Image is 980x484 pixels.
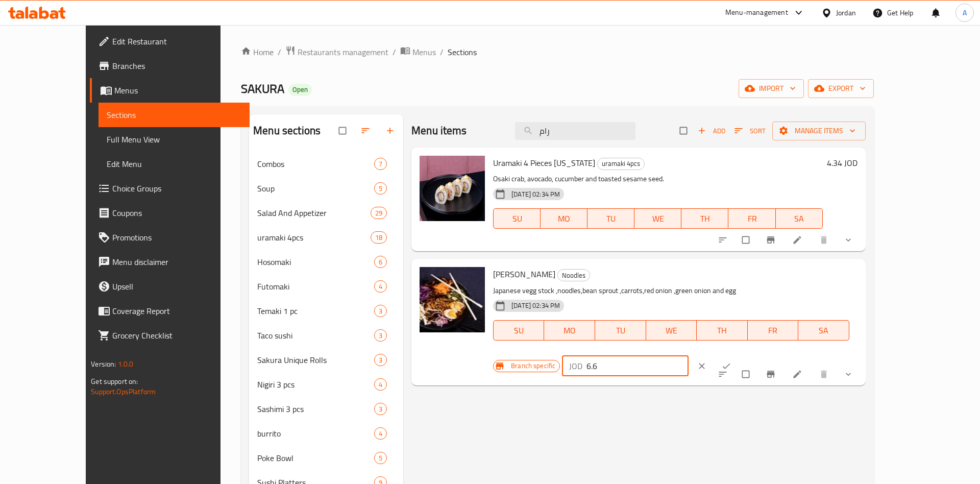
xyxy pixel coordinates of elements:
[541,208,587,229] button: MO
[371,208,386,218] span: 29
[597,158,645,170] div: uramaki 4pcs
[515,122,635,140] input: search
[371,231,387,244] div: items
[498,211,536,226] span: SU
[736,365,757,384] span: Select to update
[695,123,728,139] button: Add
[701,323,744,338] span: TH
[374,378,387,391] div: items
[249,421,403,446] div: burrito4
[697,320,748,341] button: TH
[371,233,386,243] span: 18
[112,280,241,293] span: Upsell
[90,201,250,225] a: Coupons
[798,320,849,341] button: SA
[776,208,823,229] button: SA
[759,229,784,251] button: Branch-specific-item
[691,355,715,377] button: clear
[90,225,250,250] a: Promotions
[493,284,849,297] p: Japanese vegg stock ,noodles,bean sprout ,carrots,red onion ,green onion and egg
[249,152,403,176] div: Combos7
[249,201,403,225] div: Salad And Appetizer29
[728,208,775,229] button: FR
[375,257,386,267] span: 6
[118,357,134,371] span: 1.0.0
[375,282,386,292] span: 4
[813,229,837,251] button: delete
[843,369,853,379] svg: Show Choices
[90,250,250,274] a: Menu disclaimer
[99,152,250,176] a: Edit Menu
[249,176,403,201] div: Soup5
[440,46,444,58] li: /
[375,331,386,341] span: 3
[107,133,241,146] span: Full Menu View
[493,173,823,185] p: Osaki crab, avocado, cucumber and toasted sesame seed.
[257,354,374,366] span: Sakura Unique Rolls
[112,182,241,195] span: Choice Groups
[586,356,688,376] input: Please enter price
[249,348,403,372] div: Sakura Unique Rolls3
[249,250,403,274] div: Hosomaki6
[112,207,241,219] span: Coupons
[836,7,856,18] div: Jordan
[827,156,857,170] h6: 4.34 JOD
[99,127,250,152] a: Full Menu View
[257,207,371,219] span: Salad And Appetizer
[595,320,646,341] button: TU
[963,7,967,18] span: A
[249,274,403,299] div: Futomaki4
[507,189,564,199] span: [DATE] 02:34 PM
[712,229,736,251] button: sort-choices
[298,46,388,58] span: Restaurants management
[375,355,386,365] span: 3
[257,280,374,293] span: Futomaki
[374,329,387,342] div: items
[374,158,387,170] div: items
[375,380,386,390] span: 4
[639,211,677,226] span: WE
[90,274,250,299] a: Upsell
[674,121,695,140] span: Select section
[257,427,374,440] span: burrito
[278,46,281,58] li: /
[257,378,374,391] div: Nigiri 3 pcs
[257,256,374,268] span: Hosomaki
[493,320,544,341] button: SU
[288,85,312,94] span: Open
[759,363,784,385] button: Branch-specific-item
[734,125,766,137] span: Sort
[112,35,241,47] span: Edit Restaurant
[91,357,116,371] span: Version:
[253,123,321,138] h2: Menu sections
[739,79,804,98] button: import
[837,229,862,251] button: show more
[493,208,541,229] button: SU
[592,211,630,226] span: TU
[90,54,250,78] a: Branches
[493,155,595,171] span: Uramaki 4 Pieces [US_STATE]
[685,211,724,226] span: TH
[112,305,241,317] span: Coverage Report
[112,60,241,72] span: Branches
[802,323,845,338] span: SA
[99,103,250,127] a: Sections
[371,207,387,219] div: items
[599,323,642,338] span: TU
[792,369,804,379] a: Edit menu item
[698,125,725,137] span: Add
[411,123,467,138] h2: Menu items
[241,46,274,58] a: Home
[91,385,156,398] a: Support.OpsPlatform
[112,256,241,268] span: Menu disclaimer
[90,323,250,348] a: Grocery Checklist
[375,429,386,439] span: 4
[752,323,795,338] span: FR
[90,176,250,201] a: Choice Groups
[747,82,796,95] span: import
[90,29,250,54] a: Edit Restaurant
[507,301,564,310] span: [DATE] 02:34 PM
[249,299,403,323] div: Temaki 1 pc3
[808,79,874,98] button: export
[107,109,241,121] span: Sections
